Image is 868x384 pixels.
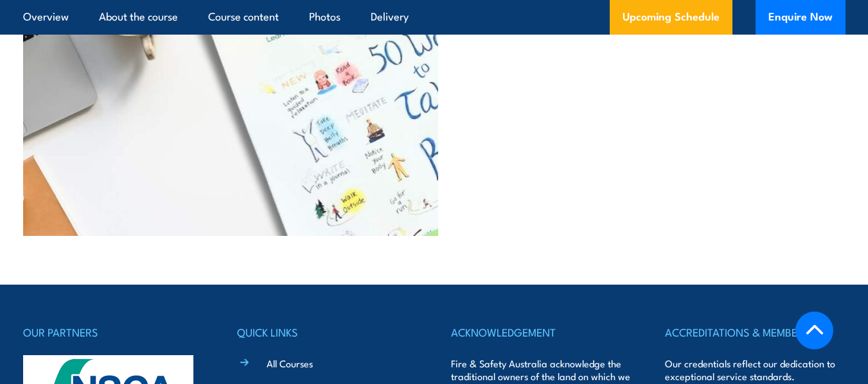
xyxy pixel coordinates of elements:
h4: QUICK LINKS [237,323,417,341]
p: Our credentials reflect our dedication to exceptional service standards. [665,357,845,383]
h4: OUR PARTNERS [23,323,203,341]
h4: ACCREDITATIONS & MEMBERSHIPS [665,323,845,341]
h4: ACKNOWLEDGEMENT [451,323,631,341]
a: All Courses [267,356,313,370]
